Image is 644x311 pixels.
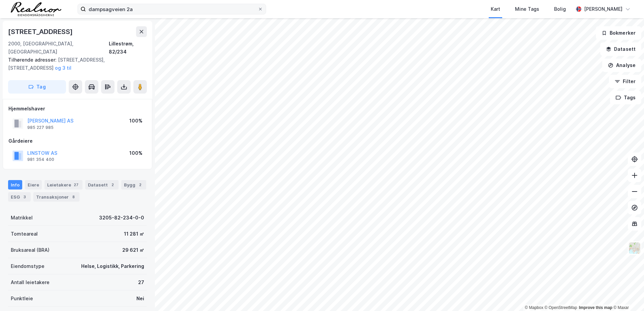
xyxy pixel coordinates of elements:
[27,125,54,130] div: 985 227 985
[8,26,74,37] div: [STREET_ADDRESS]
[11,295,33,303] div: Punktleie
[610,91,641,104] button: Tags
[8,80,66,94] button: Tag
[11,2,61,16] img: realnor-logo.934646d98de889bb5806.png
[122,246,144,254] div: 29 621 ㎡
[27,157,54,162] div: 981 354 400
[602,59,641,72] button: Analyse
[137,181,143,188] div: 2
[610,279,644,311] iframe: Chat Widget
[109,40,147,56] div: Lillestrøm, 82/234
[81,262,144,270] div: Helse, Logistikk, Parkering
[25,180,42,189] div: Eiere
[11,246,50,254] div: Bruksareal (BRA)
[129,149,142,157] div: 100%
[11,230,38,238] div: Tomteareal
[72,181,80,188] div: 27
[609,75,641,88] button: Filter
[124,230,144,238] div: 11 281 ㎡
[610,279,644,311] div: Kontrollprogram for chat
[584,5,622,13] div: [PERSON_NAME]
[86,4,258,14] input: Søk på adresse, matrikkel, gårdeiere, leietakere eller personer
[628,242,641,254] img: Z
[600,42,641,56] button: Datasett
[491,5,500,13] div: Kart
[85,180,119,189] div: Datasett
[8,57,58,63] span: Tilhørende adresser:
[545,305,577,310] a: OpenStreetMap
[8,56,141,72] div: [STREET_ADDRESS], [STREET_ADDRESS]
[99,214,144,222] div: 3205-82-234-0-0
[8,192,31,202] div: ESG
[121,180,146,189] div: Bygg
[8,180,22,189] div: Info
[129,117,142,125] div: 100%
[515,5,539,13] div: Mine Tags
[33,192,79,202] div: Transaksjoner
[70,194,77,200] div: 8
[138,278,144,286] div: 27
[109,181,116,188] div: 2
[8,105,147,113] div: Hjemmelshaver
[8,137,147,145] div: Gårdeiere
[596,26,641,40] button: Bokmerker
[136,295,144,303] div: Nei
[21,194,28,200] div: 3
[11,278,50,286] div: Antall leietakere
[44,180,83,189] div: Leietakere
[11,214,33,222] div: Matrikkel
[579,305,612,310] a: Improve this map
[11,262,44,270] div: Eiendomstype
[554,5,566,13] div: Bolig
[525,305,543,310] a: Mapbox
[8,40,109,56] div: 2000, [GEOGRAPHIC_DATA], [GEOGRAPHIC_DATA]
